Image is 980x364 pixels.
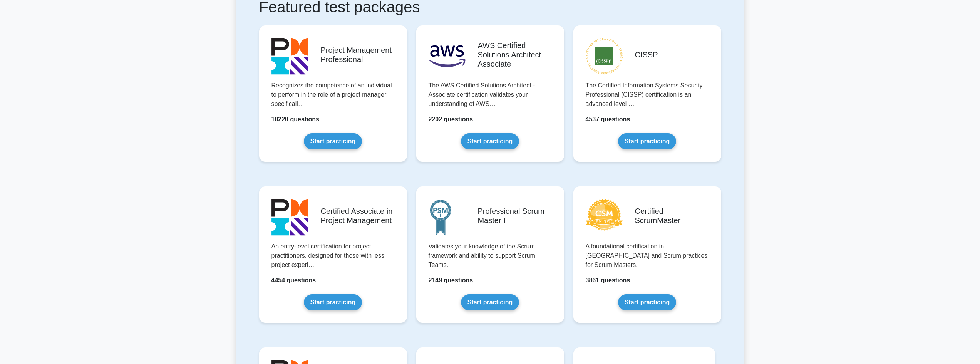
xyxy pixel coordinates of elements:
a: Start practicing [461,133,519,149]
a: Start practicing [618,133,676,149]
a: Start practicing [304,294,362,310]
a: Start practicing [618,294,676,310]
a: Start practicing [304,133,362,149]
a: Start practicing [461,294,519,310]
